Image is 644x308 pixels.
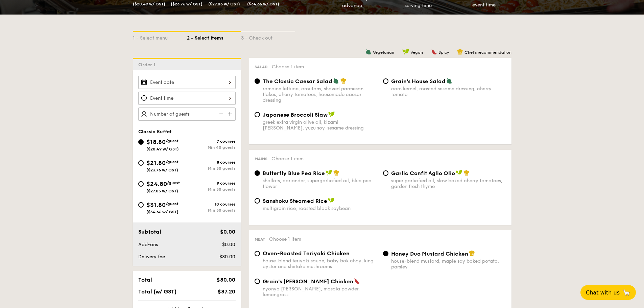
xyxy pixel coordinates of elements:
[146,210,178,214] span: ($34.66 w/ GST)
[365,49,372,55] img: icon-vegetarian.fe4039eb.svg
[138,202,144,208] input: $31.80/guest($34.66 w/ GST)10 coursesMin 30 guests
[138,277,152,283] span: Total
[187,202,236,207] div: 10 courses
[391,86,506,97] div: corn kernel, roasted sesame dressing, cherry tomato
[457,49,463,55] img: icon-chef-hat.a58ddaea.svg
[138,160,144,166] input: $21.80/guest($23.76 w/ GST)8 coursesMin 30 guests
[255,112,260,117] input: Japanese Broccoli Slawgreek extra virgin olive oil, kizami [PERSON_NAME], yuzu soy-sesame dressing
[138,229,161,235] span: Subtotal
[410,50,423,55] span: Vegan
[391,170,455,176] span: Garlic Confit Aglio Olio
[138,76,236,89] input: Event date
[263,286,378,298] div: nyonya [PERSON_NAME], masala powder, lemongrass
[391,178,506,189] div: super garlicfied oil, slow baked cherry tomatoes, garden fresh thyme
[187,208,236,213] div: Min 30 guests
[255,237,265,242] span: Meat
[438,50,449,55] span: Spicy
[187,181,236,186] div: 9 courses
[263,278,353,285] span: Grain's [PERSON_NAME] Chicken
[263,86,378,103] div: romaine lettuce, croutons, shaved parmesan flakes, cherry tomatoes, housemade caesar dressing
[328,197,335,204] img: icon-vegan.f8ff3823.svg
[391,251,468,257] span: Honey Duo Mustard Chicken
[187,160,236,165] div: 8 courses
[263,250,350,257] span: Oven-Roasted Teriyaki Chicken
[220,229,235,235] span: $0.00
[208,2,240,6] span: ($27.03 w/ GST)
[271,156,304,162] span: Choose 1 item
[146,147,179,151] span: ($20.49 w/ GST)
[138,288,176,295] span: Total (w/ GST)
[263,78,332,85] span: The Classic Caesar Salad
[464,50,511,55] span: Chef's recommendation
[166,160,178,164] span: /guest
[255,78,260,84] input: The Classic Caesar Saladromaine lettuce, croutons, shaved parmesan flakes, cherry tomatoes, house...
[146,201,166,209] span: $31.80
[133,32,187,42] div: 1 - Select menu
[456,170,462,176] img: icon-vegan.f8ff3823.svg
[586,289,620,296] span: Chat with us
[255,157,267,161] span: Mains
[469,250,475,256] img: icon-chef-hat.a58ddaea.svg
[263,206,378,211] div: multigrain rice, roasted black soybean
[340,78,347,84] img: icon-chef-hat.a58ddaea.svg
[146,180,167,188] span: $24.80
[218,288,235,295] span: $87.20
[166,139,178,143] span: /guest
[138,129,172,135] span: Classic Buffet
[138,242,158,247] span: Add-ons
[247,2,279,6] span: ($34.66 w/ GST)
[391,78,446,85] span: Grain's House Salad
[354,278,360,284] img: icon-spicy.37a8142b.svg
[391,258,506,270] div: house-blend mustard, maple soy baked potato, parsley
[187,166,236,171] div: Min 30 guests
[241,32,295,42] div: 3 - Check out
[146,138,166,146] span: $18.80
[446,78,452,84] img: icon-vegetarian.fe4039eb.svg
[167,181,180,185] span: /guest
[138,92,236,105] input: Event time
[138,254,165,260] span: Delivery fee
[133,2,165,6] span: ($20.49 w/ GST)
[255,251,260,256] input: Oven-Roasted Teriyaki Chickenhouse-blend teriyaki sauce, baby bok choy, king oyster and shiitake ...
[255,279,260,284] input: Grain's [PERSON_NAME] Chickennyonya [PERSON_NAME], masala powder, lemongrass
[373,50,394,55] span: Vegetarian
[326,170,332,176] img: icon-vegan.f8ff3823.svg
[138,139,144,145] input: $18.80/guest($20.49 w/ GST)7 coursesMin 40 guests
[217,277,235,283] span: $80.00
[146,189,178,193] span: ($27.03 w/ GST)
[333,78,339,84] img: icon-vegetarian.fe4039eb.svg
[333,170,339,176] img: icon-chef-hat.a58ddaea.svg
[187,145,236,150] div: Min 40 guests
[166,202,178,206] span: /guest
[263,198,327,204] span: Sanshoku Steamed Rice
[255,198,260,204] input: Sanshoku Steamed Ricemultigrain rice, roasted black soybean
[263,119,378,131] div: greek extra virgin olive oil, kizami [PERSON_NAME], yuzu soy-sesame dressing
[215,108,225,120] img: icon-reduce.1d2dbef1.svg
[138,62,158,68] span: Order 1
[219,254,235,260] span: $80.00
[146,168,178,172] span: ($23.76 w/ GST)
[383,170,388,176] input: Garlic Confit Aglio Oliosuper garlicfied oil, slow baked cherry tomatoes, garden fresh thyme
[263,170,325,176] span: Butterfly Blue Pea Rice
[263,258,378,269] div: house-blend teriyaki sauce, baby bok choy, king oyster and shiitake mushrooms
[580,285,636,300] button: Chat with us🦙
[383,78,388,84] input: Grain's House Saladcorn kernel, roasted sesame dressing, cherry tomato
[187,187,236,192] div: Min 30 guests
[269,236,301,242] span: Choose 1 item
[255,65,268,69] span: Salad
[622,289,630,297] span: 🦙
[146,159,166,167] span: $21.80
[255,170,260,176] input: Butterfly Blue Pea Riceshallots, coriander, supergarlicfied oil, blue pea flower
[263,112,328,118] span: Japanese Broccoli Slaw
[328,111,335,117] img: icon-vegan.f8ff3823.svg
[138,108,236,121] input: Number of guests
[383,251,388,256] input: Honey Duo Mustard Chickenhouse-blend mustard, maple soy baked potato, parsley
[463,170,470,176] img: icon-chef-hat.a58ddaea.svg
[187,139,236,144] div: 7 courses
[187,32,241,42] div: 2 - Select items
[402,49,409,55] img: icon-vegan.f8ff3823.svg
[171,2,202,6] span: ($23.76 w/ GST)
[263,178,378,189] div: shallots, coriander, supergarlicfied oil, blue pea flower
[272,64,304,70] span: Choose 1 item
[222,242,235,247] span: $0.00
